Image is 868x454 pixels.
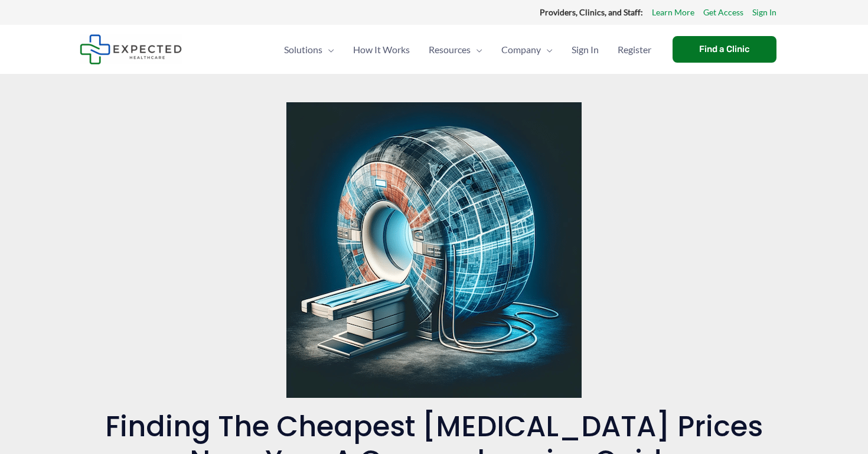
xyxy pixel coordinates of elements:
span: Resources [429,29,471,70]
a: Register [608,29,661,70]
span: Solutions [284,29,322,70]
a: CompanyMenu Toggle [492,29,562,70]
a: ResourcesMenu Toggle [419,29,492,70]
a: Find a Clinic [673,36,776,63]
a: How It Works [344,29,419,70]
a: Sign In [752,5,776,20]
span: Register [618,29,651,70]
a: Get Access [703,5,743,20]
span: Menu Toggle [471,29,482,70]
nav: Primary Site Navigation [275,29,661,70]
a: Learn More [652,5,694,20]
img: Expected Healthcare Logo - side, dark font, small [80,34,182,64]
span: How It Works [353,29,410,70]
a: SolutionsMenu Toggle [275,29,344,70]
span: Menu Toggle [322,29,334,70]
span: Sign In [572,29,599,70]
span: Company [501,29,541,70]
strong: Providers, Clinics, and Staff: [540,7,643,17]
a: Sign In [562,29,608,70]
img: an MRI scanner integrated with map elements, symbolizing the navigation or location of MRI services [286,102,582,398]
span: Menu Toggle [541,29,553,70]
